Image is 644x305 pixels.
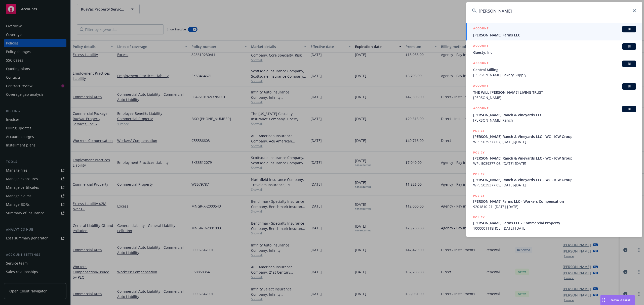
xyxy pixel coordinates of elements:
[624,44,634,49] span: BI
[473,161,636,166] span: WPL 5039377 06, [DATE]-[DATE]
[473,128,485,133] h5: POLICY
[473,106,489,112] h5: ACCOUNT
[624,84,634,89] span: BI
[473,177,636,182] span: [PERSON_NAME] Ranch & Vineyards LLC - WC - ICW Group
[473,95,636,100] span: [PERSON_NAME]
[466,212,642,234] a: POLICY[PERSON_NAME] Farms LLC - Commercial Property1000001118HO5, [DATE]-[DATE]
[473,172,485,177] h5: POLICY
[624,27,634,31] span: BI
[611,298,631,302] span: Nova Assist
[600,295,607,305] div: Drag to move
[473,72,636,78] span: [PERSON_NAME] Bakery Supply
[473,112,636,118] span: [PERSON_NAME] Ranch & Vineyards LLC
[466,190,642,212] a: POLICY[PERSON_NAME] Farms LLC - Workers Compensation9201810-21, [DATE]-[DATE]
[473,43,489,49] h5: ACCOUNT
[473,199,636,204] span: [PERSON_NAME] Farms LLC - Workers Compensation
[466,169,642,190] a: POLICY[PERSON_NAME] Ranch & Vineyards LLC - WC - ICW GroupWPL 5039377 05, [DATE]-[DATE]
[473,134,636,139] span: [PERSON_NAME] Ranch & Vineyards LLC - WC - ICW Group
[473,61,489,67] h5: ACCOUNT
[473,118,636,123] span: [PERSON_NAME] Ranch
[473,204,636,209] span: 9201810-21, [DATE]-[DATE]
[473,26,489,32] h5: ACCOUNT
[624,107,634,111] span: BI
[466,126,642,147] a: POLICY[PERSON_NAME] Ranch & Vineyards LLC - WC - ICW GroupWPL 5039377 07, [DATE]-[DATE]
[624,62,634,66] span: BI
[473,32,636,38] span: [PERSON_NAME] Farms LLC
[473,139,636,144] span: WPL 5039377 07, [DATE]-[DATE]
[473,156,636,161] span: [PERSON_NAME] Ranch & Vineyards LLC - WC - ICW Group
[466,103,642,126] a: ACCOUNTBI[PERSON_NAME] Ranch & Vineyards LLC[PERSON_NAME] Ranch
[466,147,642,169] a: POLICY[PERSON_NAME] Ranch & Vineyards LLC - WC - ICW GroupWPL 5039377 06, [DATE]-[DATE]
[473,83,489,89] h5: ACCOUNT
[473,50,636,55] span: Guesty, Inc
[473,67,636,72] span: Central Milling
[466,58,642,80] a: ACCOUNTBICentral Milling[PERSON_NAME] Bakery Supply
[466,80,642,103] a: ACCOUNTBITHE WILL [PERSON_NAME] LIVING TRUST[PERSON_NAME]
[473,226,636,231] span: 1000001118HO5, [DATE]-[DATE]
[466,23,642,40] a: ACCOUNTBI[PERSON_NAME] Farms LLC
[466,2,642,20] input: Search...
[473,220,636,226] span: [PERSON_NAME] Farms LLC - Commercial Property
[473,90,636,95] span: THE WILL [PERSON_NAME] LIVING TRUST
[473,150,485,155] h5: POLICY
[600,295,635,305] button: Nova Assist
[473,193,485,198] h5: POLICY
[473,215,485,220] h5: POLICY
[473,182,636,188] span: WPL 5039377 05, [DATE]-[DATE]
[466,40,642,58] a: ACCOUNTBIGuesty, Inc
